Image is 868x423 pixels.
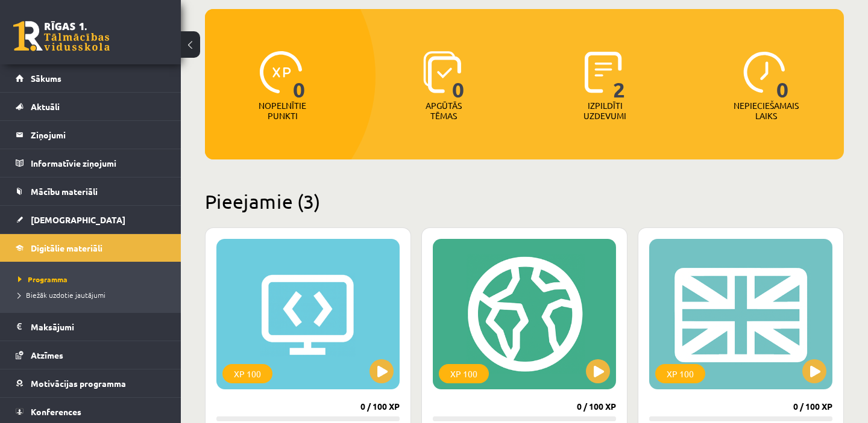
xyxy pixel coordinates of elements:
[452,51,465,100] span: 0
[293,51,306,100] span: 0
[31,378,126,389] span: Motivācijas programma
[16,369,166,397] a: Motivācijas programma
[31,350,63,360] span: Atzīmes
[31,73,61,84] span: Sākums
[16,234,166,262] a: Digitālie materiāli
[222,364,272,383] div: XP 100
[13,21,110,51] a: Rīgas 1. Tālmācības vidusskola
[582,100,629,121] p: Izpildīti uzdevumi
[743,51,785,93] img: icon-clock-7be60019b62300814b6bd22b8e044499b485619524d84068768e800edab66f18.svg
[31,313,166,341] legend: Maksājumi
[16,313,166,341] a: Maksājumi
[16,121,166,149] a: Ziņojumi
[18,274,169,285] a: Programma
[259,100,306,121] p: Nopelnītie punkti
[613,51,626,100] span: 2
[734,100,799,121] p: Nepieciešamais laiks
[31,101,60,112] span: Aktuāli
[31,242,102,253] span: Digitālie materiāli
[31,186,98,197] span: Mācību materiāli
[31,149,166,177] legend: Informatīvie ziņojumi
[260,51,302,93] img: icon-xp-0682a9bc20223a9ccc6f5883a126b849a74cddfe5390d2b41b4391c66f2066e7.svg
[16,206,166,233] a: [DEMOGRAPHIC_DATA]
[16,64,166,92] a: Sākums
[18,289,169,300] a: Biežāk uzdotie jautājumi
[16,178,166,205] a: Mācību materiāli
[18,274,68,284] span: Programma
[205,190,844,213] h2: Pieejamie (3)
[31,406,81,417] span: Konferences
[776,51,789,100] span: 0
[18,290,105,300] span: Biežāk uzdotie jautājumi
[16,93,166,120] a: Aktuāli
[423,51,461,93] img: icon-learned-topics-4a711ccc23c960034f471b6e78daf4a3bad4a20eaf4de84257b87e66633f6470.svg
[655,364,705,383] div: XP 100
[439,364,489,383] div: XP 100
[31,121,166,149] legend: Ziņojumi
[585,51,622,93] img: icon-completed-tasks-ad58ae20a441b2904462921112bc710f1caf180af7a3daa7317a5a94f2d26646.svg
[16,341,166,369] a: Atzīmes
[31,214,125,225] span: [DEMOGRAPHIC_DATA]
[420,100,467,121] p: Apgūtās tēmas
[16,149,166,177] a: Informatīvie ziņojumi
